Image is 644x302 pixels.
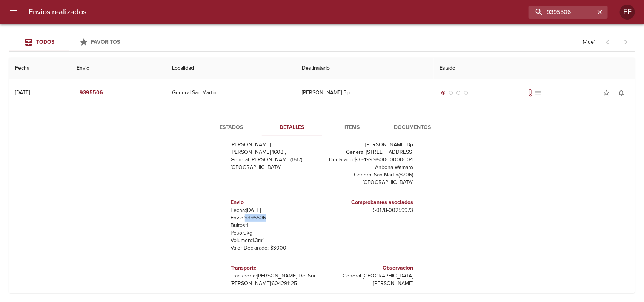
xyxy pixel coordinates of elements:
[91,39,120,45] span: Favoritos
[9,33,130,51] div: Tabs Envios
[231,222,319,229] p: Bultos: 1
[231,244,319,252] p: Valor Declarado: $ 3000
[325,207,413,214] p: R - 0178 - 00259973
[231,229,319,237] p: Peso: 0 kg
[231,141,319,149] p: [PERSON_NAME]
[325,198,413,207] h6: Comprobantes asociados
[387,123,438,132] span: Documentos
[325,171,413,179] p: General San Martin ( 8206 )
[529,6,595,19] input: buscar
[325,264,413,272] h6: Observacion
[231,207,319,214] p: Fecha: [DATE]
[325,272,413,287] p: General [GEOGRAPHIC_DATA][PERSON_NAME]
[440,89,470,97] div: Generado
[296,58,434,79] th: Destinatario
[166,79,296,106] td: General San Martin
[231,198,319,207] h6: Envio
[231,164,319,171] p: [GEOGRAPHIC_DATA]
[231,149,319,156] p: [PERSON_NAME] 1608 ,
[599,38,617,46] span: Pagina anterior
[456,90,461,95] span: radio_button_unchecked
[5,3,23,21] button: menu
[617,33,635,51] span: Pagina siguiente
[71,58,166,79] th: Envio
[620,5,635,20] div: EE
[201,118,443,136] div: Tabs detalle de guia
[29,6,86,18] h6: Envios realizados
[231,280,319,287] p: [PERSON_NAME]: 604291125
[527,89,534,97] span: Tiene documentos adjuntos
[296,79,434,106] td: [PERSON_NAME] Bp
[266,123,318,132] span: Detalles
[614,85,629,100] button: Activar notificaciones
[618,89,625,97] span: notifications_none
[77,86,106,100] button: 9395506
[325,149,413,171] p: General [STREET_ADDRESS] Declarado $35499.950000000004 Anbona Wamaro
[36,39,54,45] span: Todos
[599,85,614,100] button: Agregar a favoritos
[434,58,635,79] th: Estado
[441,90,446,95] span: radio_button_checked
[231,264,319,272] h6: Transporte
[231,272,319,280] p: Transporte: [PERSON_NAME] Del Sur
[534,89,542,97] span: No tiene pedido asociado
[80,88,103,98] em: 9395506
[263,236,265,241] sup: 3
[603,89,610,97] span: star_border
[166,58,296,79] th: Localidad
[231,156,319,164] p: General [PERSON_NAME] ( 1617 )
[464,90,469,95] span: radio_button_unchecked
[15,89,30,96] div: [DATE]
[583,38,596,46] p: 1 - 1 de 1
[231,214,319,222] p: Envío: 9395506
[325,179,413,186] p: [GEOGRAPHIC_DATA]
[325,141,413,149] p: [PERSON_NAME] Bp
[327,123,378,132] span: Items
[231,237,319,244] p: Volumen: 1.3 m
[449,90,453,95] span: radio_button_unchecked
[9,58,71,79] th: Fecha
[620,5,635,20] div: Abrir información de usuario
[206,123,257,132] span: Estados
